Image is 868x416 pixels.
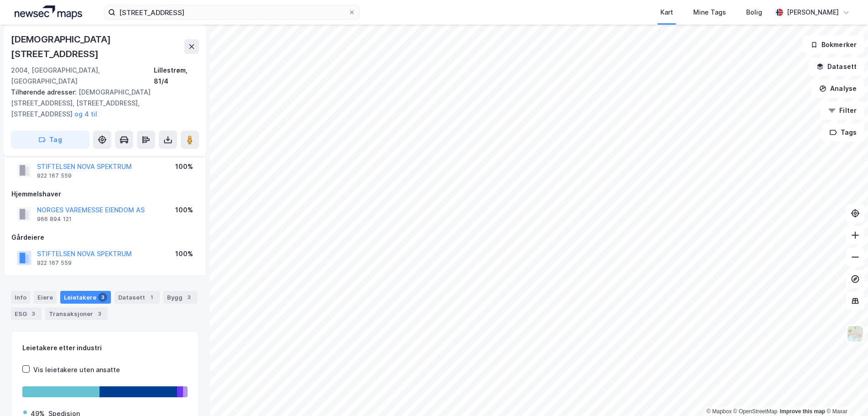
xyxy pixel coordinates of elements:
[746,7,762,18] div: Bolig
[184,293,193,302] div: 3
[706,408,732,415] a: Mapbox
[822,372,868,416] iframe: Chat Widget
[175,248,193,259] div: 100%
[660,7,673,18] div: Kart
[34,291,57,304] div: Eiere
[115,5,348,19] input: Søk på adresse, matrikkel, gårdeiere, leietakere eller personer
[11,87,192,120] div: [DEMOGRAPHIC_DATA][STREET_ADDRESS], [STREET_ADDRESS], [STREET_ADDRESS]
[11,32,184,61] div: [DEMOGRAPHIC_DATA][STREET_ADDRESS]
[98,293,107,302] div: 3
[787,7,839,18] div: [PERSON_NAME]
[37,216,72,223] div: 966 894 121
[809,58,864,76] button: Datasett
[11,291,30,304] div: Info
[11,65,154,87] div: 2004, [GEOGRAPHIC_DATA], [GEOGRAPHIC_DATA]
[37,259,72,267] div: 922 167 559
[693,7,726,18] div: Mine Tags
[163,291,197,304] div: Bygg
[175,205,193,216] div: 100%
[60,291,111,304] div: Leietakere
[11,307,42,320] div: ESG
[29,309,38,318] div: 3
[22,342,188,353] div: Leietakere etter industri
[11,88,78,96] span: Tilhørende adresser:
[780,408,825,415] a: Improve this map
[847,325,864,342] img: Z
[37,172,72,179] div: 922 167 559
[115,291,160,304] div: Datasett
[821,101,864,120] button: Filter
[822,123,864,142] button: Tags
[175,161,193,172] div: 100%
[11,232,199,243] div: Gårdeiere
[95,309,104,318] div: 3
[147,293,156,302] div: 1
[11,131,89,149] button: Tag
[733,408,778,415] a: OpenStreetMap
[154,65,199,87] div: Lillestrøm, 81/4
[11,189,199,200] div: Hjemmelshaver
[45,307,108,320] div: Transaksjoner
[811,79,864,98] button: Analyse
[33,364,120,375] div: Vis leietakere uten ansatte
[803,36,864,54] button: Bokmerker
[15,5,82,19] img: logo.a4113a55bc3d86da70a041830d287a7e.svg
